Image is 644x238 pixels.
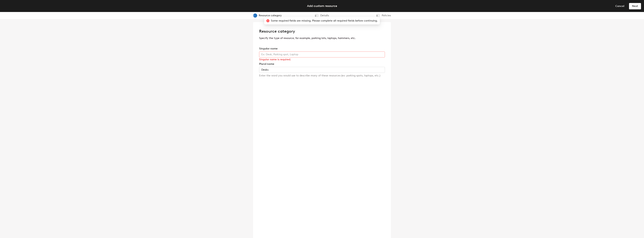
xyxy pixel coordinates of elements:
button: Cancel [612,3,628,9]
span: close-circle [266,19,269,22]
input: Ex: Desk, Parking spot, Laptop [259,51,385,57]
span: Cancel [615,4,624,8]
div: Singular name [259,47,385,51]
p: Specify the type of resource, for example, parking lots, laptops, hammers, etc. [259,36,385,40]
div: Plural name [259,62,385,66]
div: Policies [382,13,391,18]
span: 2 [315,14,319,17]
h2: Resource category [259,28,385,35]
div: Details [320,13,331,18]
button: Next [629,3,641,9]
div: Resource category [259,13,284,18]
input: Ex: Desks, Parking spots, Laptops [259,67,385,73]
div: Enter the word you would use to describe many of these resources (ex: parking spots, laptops, etc.) [259,74,385,78]
div: Singular name is required. [259,57,385,62]
span: Some required fields are missing. Please complete all required fields before continuing. [271,19,378,23]
div: Add custom resource [307,4,337,8]
span: 3 [376,14,381,17]
span: 1 [253,14,258,17]
span: Next [632,4,638,8]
